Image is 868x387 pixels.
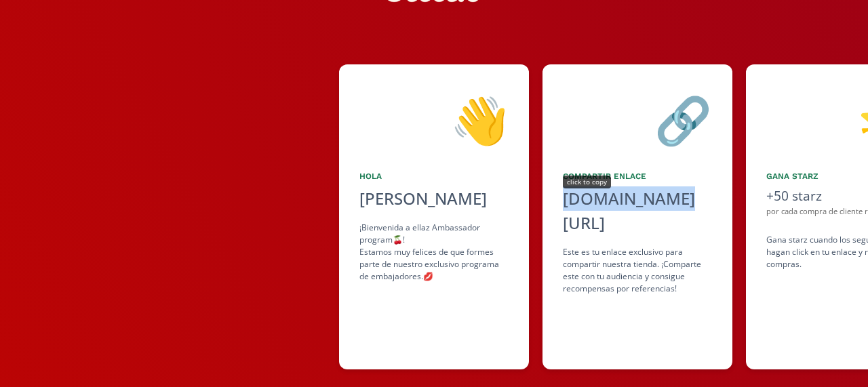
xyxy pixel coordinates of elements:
[563,186,712,235] div: [DOMAIN_NAME][URL]
[359,186,509,211] div: [PERSON_NAME]
[563,176,611,188] div: click to copy
[359,85,509,154] div: 👋
[359,170,509,182] div: Hola
[563,246,712,295] div: Este es tu enlace exclusivo para compartir nuestra tienda. ¡Comparte este con tu audiencia y cons...
[563,85,712,154] div: 🔗
[563,170,712,182] div: Compartir Enlace
[359,222,509,283] div: ¡Bienvenida a ellaz Ambassador program🍒! Estamos muy felices de que formes parte de nuestro exclu...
